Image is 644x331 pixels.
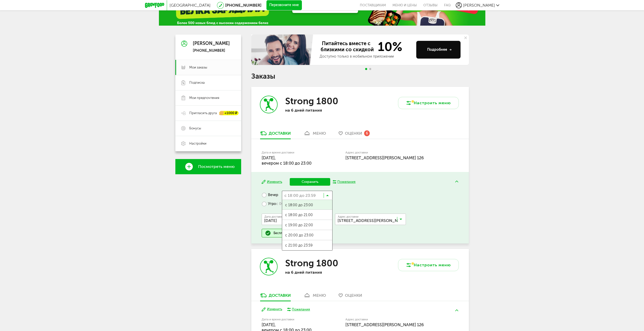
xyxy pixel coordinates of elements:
[285,96,338,107] h3: Strong 1800
[269,293,291,298] div: Доставки
[175,159,241,174] a: Посмотреть меню
[175,121,241,136] a: Бонусы
[258,131,293,139] a: Доставки
[313,131,326,136] div: меню
[301,293,328,301] a: меню
[193,41,230,46] div: [PERSON_NAME]
[455,309,458,311] img: arrow-up-green.5eb5f82.svg
[290,178,330,186] button: Сохранить
[189,141,206,146] span: Настройки
[463,3,495,8] span: [PERSON_NAME]
[262,191,278,200] label: Вечер
[285,108,351,113] p: на 6 дней питания
[262,307,282,312] button: Изменить
[301,131,328,139] a: меню
[337,180,356,184] div: Пожелания
[262,200,304,208] label: Утро
[292,307,310,312] div: Пожелания
[189,65,207,70] span: Мои заказы
[189,80,205,85] span: Подписка
[175,136,241,151] a: Настройки
[336,131,372,139] a: Оценки 6
[287,307,310,312] button: Пожелания
[345,155,424,160] span: [STREET_ADDRESS][PERSON_NAME] 126
[398,97,459,109] button: Настроить меню
[262,155,311,166] span: [DATE], вечером c 18:00 до 23:00
[262,151,320,154] label: Дата и время доставки
[175,75,241,90] a: Подписка
[175,60,241,75] a: Мои заказы
[219,111,239,115] div: +1000 ₽
[427,47,452,52] div: Подробнее
[338,215,359,218] span: Адрес доставки
[282,220,332,231] span: с 19:00 до 22:00
[364,130,370,136] div: 6
[320,40,375,53] span: Питайтесь вместе с близкими со скидкой
[189,111,217,115] span: Пригласить друга
[193,48,230,53] div: [PHONE_NUMBER]
[282,230,332,241] span: с 20:00 до 23:00
[251,73,469,80] h1: Заказы
[282,240,332,251] span: с 21:00 до 23:59
[269,131,291,136] div: Доставки
[320,54,412,59] div: Доступно только в мобильном приложении
[265,230,271,236] img: done.51a953a.svg
[189,126,201,131] span: Бонусы
[170,3,211,8] span: [GEOGRAPHIC_DATA]
[262,318,320,321] label: Дата и время доставки
[313,293,326,298] div: меню
[398,259,459,271] button: Настроить меню
[375,40,402,53] span: 10%
[416,41,461,59] button: Подробнее
[266,0,302,10] button: Перезвоните мне
[369,68,371,70] span: Go to slide 2
[345,131,362,136] span: Оценки
[198,164,235,169] span: Посмотреть меню
[251,34,315,65] img: family-banner.579af9d.jpg
[175,106,241,121] a: Пригласить друга +1000 ₽
[282,200,332,211] span: с 18:00 до 23:00
[189,96,219,100] span: Мои предпочтения
[336,293,365,301] a: Оценки
[345,322,424,327] span: [STREET_ADDRESS][PERSON_NAME] 126
[175,90,241,106] a: Мои предпочтения
[258,293,293,301] a: Доставки
[282,210,332,220] span: с 18:00 до 21:00
[345,318,440,321] label: Адрес доставки
[225,3,261,8] a: [PHONE_NUMBER]
[333,180,356,184] button: Пожелания
[274,231,304,235] div: Бесплатная доставка
[285,270,351,275] p: на 6 дней питания
[262,180,282,184] button: Изменить
[285,258,338,269] h3: Strong 1800
[345,293,362,298] span: Оценки
[455,181,458,182] img: arrow-up-green.5eb5f82.svg
[365,68,367,70] span: Go to slide 1
[276,202,304,206] span: с 06:00 до 14:00
[345,151,440,154] label: Адрес доставки
[264,215,284,218] span: Дата доставки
